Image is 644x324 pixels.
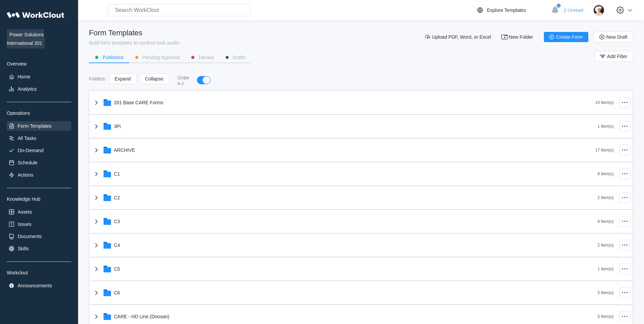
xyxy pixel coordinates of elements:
[597,124,613,129] div: 1 Item(s)
[114,195,120,200] div: C2
[129,52,185,62] button: Pending Approval
[143,55,180,60] div: Pending Approval
[185,52,219,62] button: Denied
[556,35,583,39] span: Create Form
[544,32,588,42] button: Create Form
[7,207,71,217] a: Assets
[597,219,613,224] div: 6 Item(s)
[509,35,533,39] span: New Folder
[597,314,613,319] div: 5 Item(s)
[18,172,33,178] div: Actions
[103,55,124,60] div: Published
[597,290,613,295] div: 5 Item(s)
[7,110,71,116] div: Operations
[497,32,539,42] button: New Folder
[594,32,633,42] button: New Draft
[145,76,163,81] span: Collapse
[593,4,605,16] img: user-4.png
[89,76,106,82] div: Folders :
[18,246,29,251] div: Skills
[606,35,627,39] span: New Draft
[7,72,71,82] a: Home
[7,121,71,131] a: Form Templates
[18,209,32,215] div: Assets
[7,196,71,202] div: Knowledge Hub
[7,146,71,155] a: On-Demand
[18,86,37,92] div: Analytics
[114,219,120,224] div: C3
[114,100,164,105] div: 201 Base CARE Forms
[7,84,71,94] a: Analytics
[18,74,30,79] div: Home
[114,314,169,319] div: CARE - HD Line (Doosan)
[219,52,251,62] button: Drafts
[564,7,583,13] span: 2 Unread
[7,133,71,143] a: All Tasks
[476,6,548,14] a: Explore Templates
[597,172,613,176] div: 8 Item(s)
[109,73,136,84] button: Expand
[597,195,613,200] div: 2 Item(s)
[595,100,613,105] div: 10 Item(s)
[597,267,613,271] div: 1 Item(s)
[7,29,45,49] span: Power Solutions International 201
[18,136,36,141] div: All Tasks
[7,270,71,275] div: Workclout
[114,242,120,248] div: C4
[7,232,71,241] a: Documents
[89,40,180,46] div: Build form templates to conduct task audits
[114,171,120,177] div: C1
[199,55,214,60] div: Denied
[432,35,491,39] span: Upload PDF, Word, or Excel
[89,52,129,62] button: Published
[607,54,627,59] span: Add Filter
[114,147,135,153] div: ARCHIVE
[18,148,43,153] div: On-Demand
[18,221,31,227] div: Issues
[7,281,71,290] a: Announcements
[594,51,633,62] button: Add Filter
[108,4,251,16] input: Search WorkClout
[7,170,71,180] a: Actions
[18,160,37,165] div: Schedule
[115,76,131,81] span: Expand
[18,283,52,288] div: Announcements
[114,290,120,295] div: C6
[420,32,497,42] button: Upload PDF, Word, or Excel
[7,219,71,229] a: Issues
[233,55,245,60] div: Drafts
[18,234,42,239] div: Documents
[139,73,169,84] button: Collapse
[595,148,613,152] div: 17 Item(s)
[7,158,71,167] a: Schedule
[114,266,120,272] div: C5
[18,123,52,129] div: Form Templates
[178,75,190,86] div: Order a-z
[7,61,71,67] div: Overview
[487,7,526,13] div: Explore Templates
[7,244,71,253] a: Skills
[597,243,613,248] div: 2 Item(s)
[114,124,121,129] div: 3Pi
[89,29,180,37] div: Form Templates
